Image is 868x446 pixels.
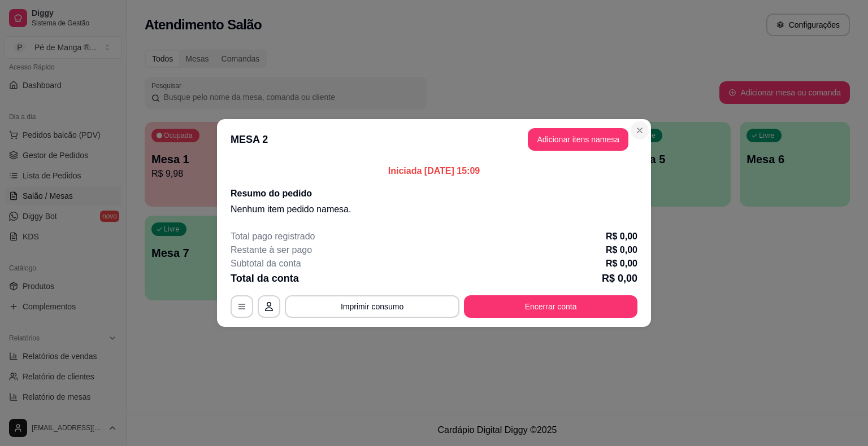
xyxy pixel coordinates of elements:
[231,164,637,178] p: Iniciada [DATE] 15:09
[231,230,315,243] p: Total pago registrado
[217,119,651,160] header: MESA 2
[231,243,312,257] p: Restante à ser pago
[231,203,637,216] p: Nenhum item pedido na mesa .
[631,121,649,139] button: Close
[464,295,637,318] button: Encerrar conta
[606,230,637,243] p: R$ 0,00
[606,257,637,270] p: R$ 0,00
[231,270,299,286] p: Total da conta
[602,270,637,286] p: R$ 0,00
[528,128,628,151] button: Adicionar itens namesa
[606,243,637,257] p: R$ 0,00
[285,295,459,318] button: Imprimir consumo
[231,257,301,270] p: Subtotal da conta
[231,187,637,200] h2: Resumo do pedido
